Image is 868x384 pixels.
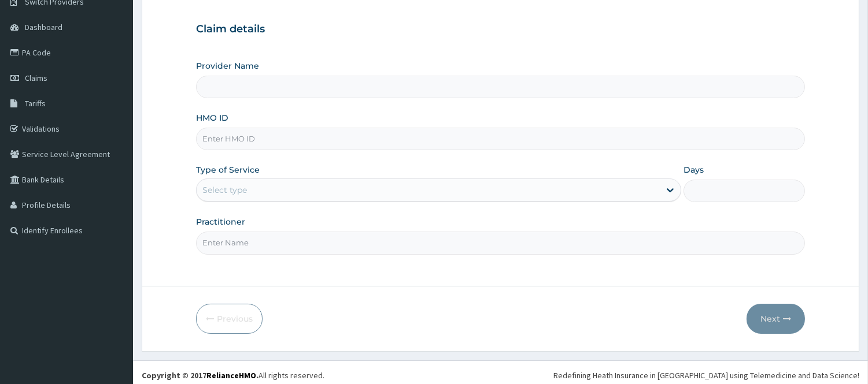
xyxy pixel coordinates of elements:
div: Select type [202,184,247,196]
input: Enter Name [196,232,805,254]
button: Previous [196,304,263,334]
span: Claims [25,73,47,83]
label: HMO ID [196,112,228,124]
span: Dashboard [25,22,62,32]
a: RelianceHMO [206,370,256,381]
label: Days [684,164,704,176]
span: Tariffs [25,98,46,109]
label: Type of Service [196,164,260,176]
div: Redefining Heath Insurance in [GEOGRAPHIC_DATA] using Telemedicine and Data Science! [553,370,859,381]
label: Provider Name [196,60,259,72]
label: Practitioner [196,216,245,228]
input: Enter HMO ID [196,128,805,150]
button: Next [747,304,805,334]
h3: Claim details [196,23,805,36]
strong: Copyright © 2017 . [142,370,258,381]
